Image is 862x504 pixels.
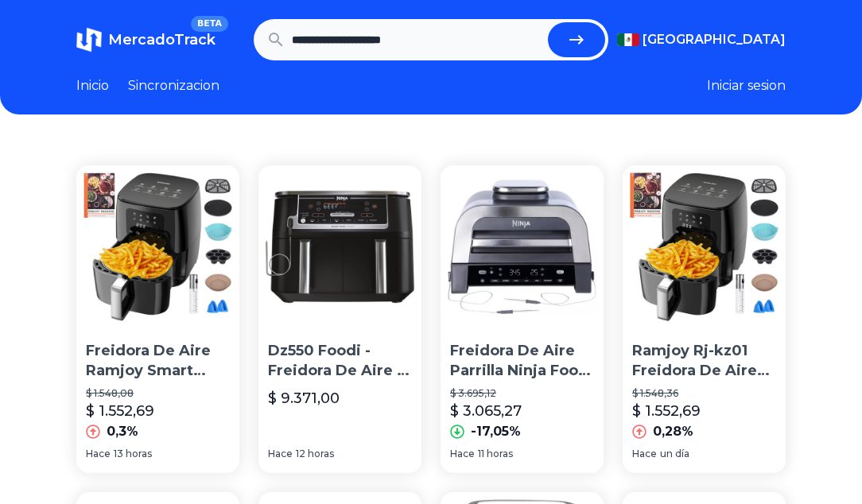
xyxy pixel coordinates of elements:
span: Hace [632,448,657,460]
p: $ 9.371,00 [268,387,340,409]
button: [GEOGRAPHIC_DATA] [617,30,786,49]
p: $ 3.695,12 [450,387,594,400]
p: Ramjoy Rj-kz01 Freidora De Aire Smart Multifunción Con Recetas Y Accesorios 5l 1400w Negro 120v [632,341,776,381]
span: 12 horas [296,448,334,460]
p: $ 1.552,69 [86,400,154,422]
p: Dz550 Foodi - Freidora De Aire 6 En 1 Dualzone Smart Xl De 1 [268,341,412,381]
p: 0,28% [653,422,693,441]
a: Inicio [76,76,109,95]
span: Hace [86,448,111,460]
span: 11 horas [478,448,513,460]
span: BETA [191,16,228,32]
p: Freidora De Aire Parrilla Ninja Foodi Smart Olla De Cocción [450,341,594,381]
img: Ramjoy Rj-kz01 Freidora De Aire Smart Multifunción Con Recetas Y Accesorios 5l 1400w Negro 120v [623,165,786,328]
img: Mexico [617,33,639,46]
span: MercadoTrack [108,31,215,48]
img: Dz550 Foodi - Freidora De Aire 6 En 1 Dualzone Smart Xl De 1 [258,165,421,328]
p: $ 1.548,08 [86,387,230,400]
img: MercadoTrack [76,27,102,52]
p: -17,05% [471,422,521,441]
p: $ 3.065,27 [450,400,522,422]
a: MercadoTrackBETA [76,27,215,52]
a: Sincronizacion [128,76,219,95]
button: Iniciar sesion [707,76,786,95]
a: Dz550 Foodi - Freidora De Aire 6 En 1 Dualzone Smart Xl De 1Dz550 Foodi - Freidora De Aire 6 En 1... [258,165,421,473]
p: 0,3% [107,422,138,441]
span: 13 horas [114,448,152,460]
p: $ 1.552,69 [632,400,701,422]
a: Freidora De Aire Parrilla Ninja Foodi Smart Olla De CocciónFreidora De Aire Parrilla Ninja Foodi ... [441,165,604,473]
span: Hace [268,448,293,460]
p: Freidora De Aire Ramjoy Smart Multifunción 5 L 1400w [86,341,230,381]
a: Ramjoy Rj-kz01 Freidora De Aire Smart Multifunción Con Recetas Y Accesorios 5l 1400w Negro 120vRa... [623,165,786,473]
img: Freidora De Aire Ramjoy Smart Multifunción 5 L 1400w [76,165,239,328]
a: Freidora De Aire Ramjoy Smart Multifunción 5 L 1400wFreidora De Aire Ramjoy Smart Multifunción 5 ... [76,165,239,473]
img: Freidora De Aire Parrilla Ninja Foodi Smart Olla De Cocción [441,165,604,328]
p: $ 1.548,36 [632,387,776,400]
span: un día [660,448,689,460]
span: Hace [450,448,475,460]
span: [GEOGRAPHIC_DATA] [643,30,786,49]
